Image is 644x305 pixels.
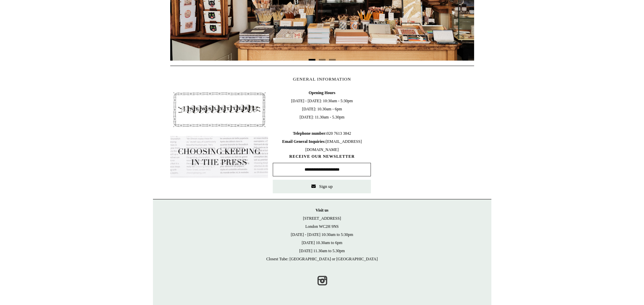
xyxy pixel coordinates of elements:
[160,206,485,263] p: [STREET_ADDRESS] London WC2H 9NS [DATE] - [DATE] 10:30am to 5:30pm [DATE] 10.30am to 6pm [DATE] 1...
[170,89,268,131] img: pf-4db91bb9--1305-Newsletter-Button_1200x.jpg
[273,180,371,193] button: Sign up
[319,59,326,61] button: Page 2
[325,131,327,136] b: :
[170,136,268,178] img: pf-635a2b01-aa89-4342-bbcd-4371b60f588c--In-the-press-Button_1200x.jpg
[293,77,351,82] span: GENERAL INFORMATION
[282,139,362,152] span: [EMAIL_ADDRESS][DOMAIN_NAME]
[376,89,474,190] iframe: google_map
[273,154,371,159] span: RECEIVE OUR NEWSLETTER
[273,89,371,154] span: [DATE] - [DATE]: 10:30am - 5:30pm [DATE]: 10.30am - 6pm [DATE]: 11.30am - 5.30pm 020 7613 3842
[293,131,327,136] b: Telephone number
[316,208,329,213] strong: Visit us
[319,184,333,189] span: Sign up
[282,139,326,144] b: Email General Inquiries:
[309,59,315,61] button: Page 1
[309,90,335,95] b: Opening Hours
[329,59,336,61] button: Page 3
[315,273,330,288] a: Instagram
